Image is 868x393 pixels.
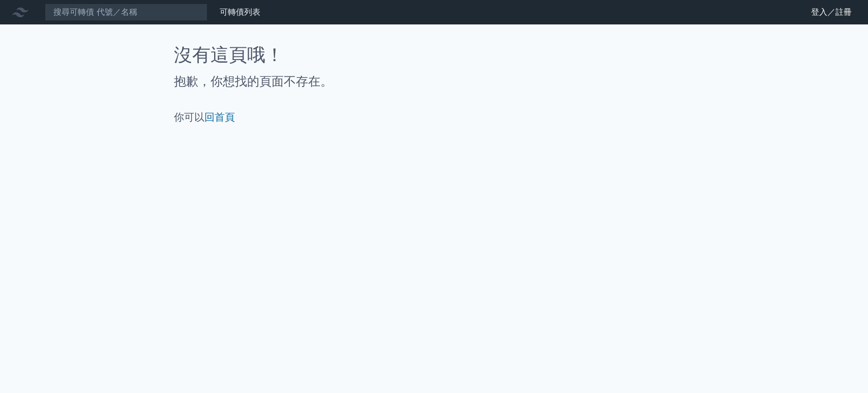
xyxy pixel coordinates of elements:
[45,4,207,21] input: 搜尋可轉債 代號／名稱
[174,45,695,65] h1: 沒有這頁哦！
[220,7,260,17] a: 可轉債列表
[174,110,695,124] p: 你可以
[803,4,860,20] a: 登入／註冊
[174,73,695,90] h2: 抱歉，你想找的頁面不存在。
[204,111,235,123] a: 回首頁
